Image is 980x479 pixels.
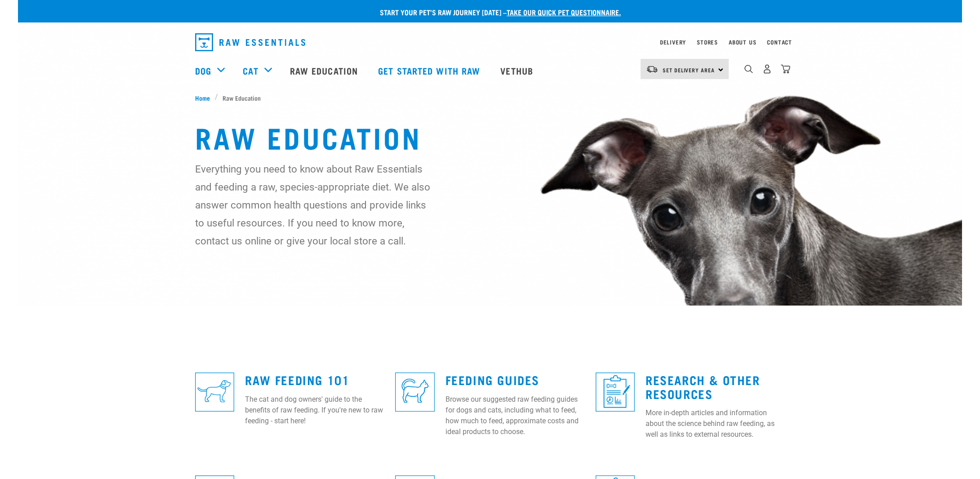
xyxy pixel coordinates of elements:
[245,376,349,383] a: Raw Feeding 101
[195,64,211,77] a: Dog
[243,64,258,77] a: Cat
[596,373,635,412] img: re-icons-healthcheck1-sq-blue.png
[646,65,658,73] img: van-moving.png
[729,40,756,44] a: About Us
[767,40,792,44] a: Contact
[507,10,621,14] a: take our quick pet questionnaire.
[25,7,969,18] p: Start your pet’s raw journey [DATE] –
[195,33,305,51] img: Raw Essentials Logo
[762,64,772,74] img: user.png
[188,30,792,55] nav: dropdown navigation
[646,376,760,397] a: Research & Other Resources
[491,53,544,89] a: Vethub
[781,64,790,74] img: home-icon@2x.png
[18,53,962,89] nav: dropdown navigation
[697,40,718,44] a: Stores
[646,408,785,440] p: More in-depth articles and information about the science behind raw feeding, as well as links to ...
[195,373,234,412] img: re-icons-dog3-sq-blue.png
[195,160,431,250] p: Everything you need to know about Raw Essentials and feeding a raw, species-appropriate diet. We ...
[195,93,215,102] a: Home
[195,120,785,153] h1: Raw Education
[195,93,785,102] nav: breadcrumbs
[281,53,369,89] a: Raw Education
[245,394,384,426] p: The cat and dog owners' guide to the benefits of raw feeding. If you're new to raw feeding - star...
[395,373,434,412] img: re-icons-cat2-sq-blue.png
[660,40,686,44] a: Delivery
[195,93,210,102] span: Home
[744,65,753,73] img: home-icon-1@2x.png
[369,53,491,89] a: Get started with Raw
[663,68,715,71] span: Set Delivery Area
[445,394,585,437] p: Browse our suggested raw feeding guides for dogs and cats, including what to feed, how much to fe...
[445,376,539,383] a: Feeding Guides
